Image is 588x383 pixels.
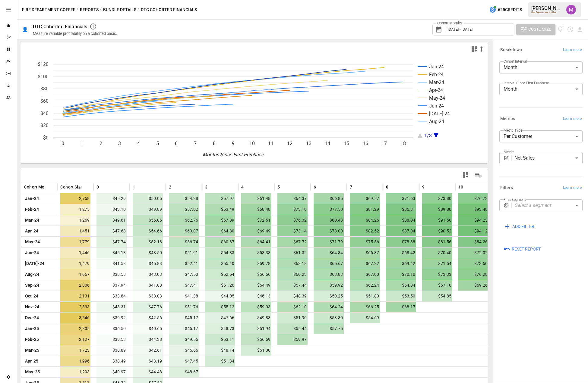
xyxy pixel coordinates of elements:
[96,248,127,258] span: $45.18
[60,345,90,356] span: 1,723
[24,367,41,377] span: May-25
[100,183,108,191] button: Sort
[314,248,344,258] span: $64.34
[46,183,54,191] button: Sort
[22,26,28,32] div: 👤
[21,55,482,163] svg: A chart.
[512,245,541,253] span: Reset Report
[137,141,140,146] text: 4
[563,185,582,191] span: Learn more
[287,141,292,146] text: 12
[277,184,280,190] span: 5
[169,248,199,258] span: $51.91
[24,291,39,301] span: Oct-24
[205,280,235,291] span: $51.26
[241,291,271,301] span: $46.13
[24,280,40,291] span: Sep-24
[62,141,64,146] text: 0
[24,204,40,215] span: Feb-24
[422,248,452,258] span: $70.40
[96,367,127,377] span: $40.97
[205,258,235,269] span: $55.40
[24,248,40,258] span: Jun-24
[500,116,515,122] h6: Metrics
[314,323,344,334] span: $57.75
[60,258,90,269] span: 1,479
[563,1,580,18] button: Umer Muhammed
[458,226,488,236] span: $94.12
[43,135,49,141] text: $0
[566,5,576,14] div: Umer Muhammed
[277,334,308,345] span: $59.97
[422,193,452,204] span: $73.80
[458,269,488,280] span: $76.28
[350,280,380,291] span: $62.24
[133,291,163,301] span: $38.03
[563,116,582,122] span: Learn more
[175,141,178,146] text: 6
[241,237,271,247] span: $64.41
[60,302,90,312] span: 2,833
[563,47,582,53] span: Learn more
[386,237,416,247] span: $78.38
[24,356,39,366] span: Apr-25
[499,83,583,95] div: Month
[24,184,51,190] span: Cohort Month
[133,334,163,345] span: $44.38
[241,345,271,356] span: $51.00
[514,202,551,208] em: Select a segment
[172,183,180,191] button: Sort
[448,27,473,32] span: [DATE] - [DATE]
[60,280,90,291] span: 2,306
[458,215,488,226] span: $94.23
[277,323,308,334] span: $55.44
[280,183,289,191] button: Sort
[344,141,349,146] text: 15
[249,141,255,146] text: 10
[458,193,488,204] span: $76.73
[429,79,444,85] text: Mar-24
[169,215,199,226] span: $62.76
[22,6,75,14] button: Fire Department Coffee
[314,237,344,247] span: $71.79
[40,123,49,128] text: $20
[33,24,87,30] div: DTC Cohorted Financials
[487,4,524,15] button: 625Credits
[96,193,127,204] span: $45.29
[169,345,199,356] span: $45.66
[133,258,163,269] span: $45.83
[241,193,271,204] span: $61.48
[77,6,79,14] div: /
[422,258,452,269] span: $71.54
[38,61,49,67] text: $120
[314,313,344,323] span: $53.30
[422,215,452,226] span: $91.50
[60,334,90,345] span: 2,127
[205,248,235,258] span: $54.83
[213,141,216,146] text: 8
[169,269,199,280] span: $47.50
[133,313,163,323] span: $42.56
[386,258,416,269] span: $69.42
[241,334,271,345] span: $56.69
[133,269,163,280] span: $43.03
[133,323,163,334] span: $40.65
[232,141,235,146] text: 9
[96,323,127,334] span: $36.50
[499,130,583,142] div: Per Customer
[100,141,102,146] text: 2
[386,269,416,280] span: $70.10
[504,197,526,202] label: First Segment
[205,313,235,323] span: $47.66
[169,334,199,345] span: $49.56
[169,226,199,236] span: $60.07
[277,215,308,226] span: $76.32
[386,204,416,215] span: $85.31
[24,215,40,226] span: Mar-24
[138,6,140,14] div: /
[60,248,90,258] span: 1,446
[40,86,49,92] text: $80
[24,226,39,236] span: Apr-24
[169,302,199,312] span: $51.76
[325,141,330,146] text: 14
